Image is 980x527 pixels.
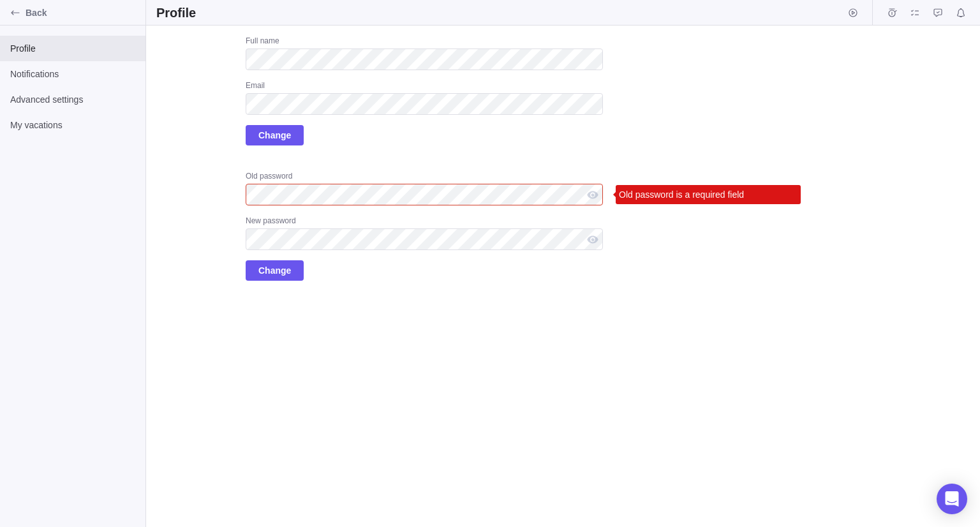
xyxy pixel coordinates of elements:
span: Start timer [844,4,862,22]
input: New password [246,228,603,250]
div: Open Intercom Messenger [937,484,967,514]
span: Advanced settings [10,93,135,106]
a: Notifications [952,10,970,20]
div: Email [246,80,603,93]
span: My vacations [10,119,135,131]
h2: Profile [156,4,196,22]
div: Full name [246,36,603,48]
div: New password [246,216,603,228]
span: Profile [10,42,135,55]
span: Change [246,260,304,281]
a: My assignments [906,10,924,20]
span: Change [246,125,304,145]
a: Time logs [883,10,901,20]
input: Full name [246,48,603,70]
span: Change [258,128,291,143]
span: Time logs [883,4,901,22]
a: Approval requests [929,10,947,20]
div: Old password [246,171,603,184]
span: Change [258,263,291,278]
span: Approval requests [929,4,947,22]
div: Old password is a required field [616,185,801,204]
span: Notifications [952,4,970,22]
span: Notifications [10,68,135,80]
span: My assignments [906,4,924,22]
span: Back [26,6,140,19]
input: Old password [246,184,603,205]
input: Email [246,93,603,115]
